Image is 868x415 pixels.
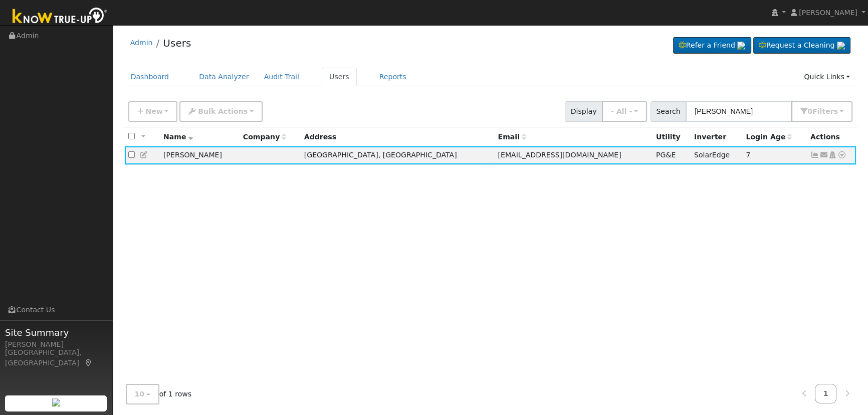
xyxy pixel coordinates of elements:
[191,68,257,86] a: Data Analyzer
[819,150,828,160] a: ghwest116@gmail.com
[130,39,153,47] a: Admin
[815,384,837,403] a: 1
[135,390,145,398] span: 10
[140,151,149,159] a: Edit User
[673,37,751,54] a: Refer a Friend
[163,37,191,49] a: Users
[123,68,177,86] a: Dashboard
[650,101,686,122] span: Search
[837,42,845,50] img: retrieve
[301,146,495,165] td: [GEOGRAPHIC_DATA], [GEOGRAPHIC_DATA]
[498,133,526,141] span: Email
[8,6,113,28] img: Know True-Up
[128,101,178,122] button: New
[694,151,730,159] span: SolarEdge
[810,132,852,142] div: Actions
[5,339,107,350] div: [PERSON_NAME]
[498,151,621,159] span: [EMAIL_ADDRESS][DOMAIN_NAME]
[126,384,159,404] button: 10
[5,347,107,368] div: [GEOGRAPHIC_DATA], [GEOGRAPHIC_DATA]
[791,101,852,122] button: 0Filters
[753,37,850,54] a: Request a Cleaning
[686,101,792,122] input: Search
[746,133,792,141] span: Days since last login
[656,151,676,159] span: PG&E
[833,107,837,115] span: s
[828,151,837,159] a: Login As
[304,132,491,142] div: Address
[656,132,687,142] div: Utility
[837,150,846,160] a: Other actions
[746,151,750,159] span: 08/19/2025 6:05:45 AM
[163,133,193,141] span: Name
[322,68,357,86] a: Users
[243,133,286,141] span: Company name
[257,68,307,86] a: Audit Trail
[810,151,819,159] a: Show Graph
[52,398,60,406] img: retrieve
[796,68,857,86] a: Quick Links
[799,9,857,17] span: [PERSON_NAME]
[5,326,107,339] span: Site Summary
[565,101,602,122] span: Display
[602,101,647,122] button: - All -
[160,146,240,165] td: [PERSON_NAME]
[198,107,248,115] span: Bulk Actions
[179,101,262,122] button: Bulk Actions
[126,384,192,404] span: of 1 rows
[84,359,93,367] a: Map
[737,42,745,50] img: retrieve
[694,132,739,142] div: Inverter
[812,107,838,115] span: Filter
[145,107,162,115] span: New
[372,68,414,86] a: Reports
